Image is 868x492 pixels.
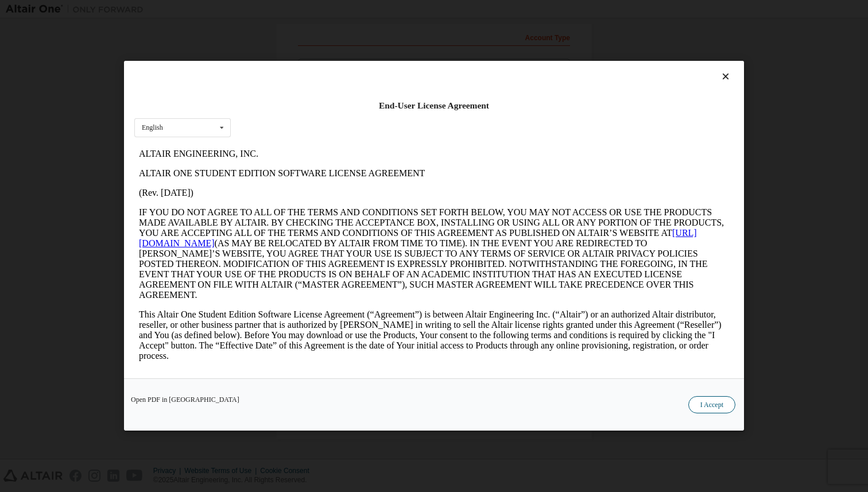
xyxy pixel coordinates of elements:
p: ALTAIR ONE STUDENT EDITION SOFTWARE LICENSE AGREEMENT [5,24,595,34]
div: English [142,125,163,131]
div: End-User License Agreement [134,100,734,111]
p: This Altair One Student Edition Software License Agreement (“Agreement”) is between Altair Engine... [5,165,595,217]
button: I Accept [688,397,735,414]
p: IF YOU DO NOT AGREE TO ALL OF THE TERMS AND CONDITIONS SET FORTH BELOW, YOU MAY NOT ACCESS OR USE... [5,63,595,156]
p: ALTAIR ENGINEERING, INC. [5,5,595,15]
p: (Rev. [DATE]) [5,44,595,54]
a: [URL][DOMAIN_NAME] [5,84,563,104]
a: Open PDF in [GEOGRAPHIC_DATA] [131,397,239,404]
